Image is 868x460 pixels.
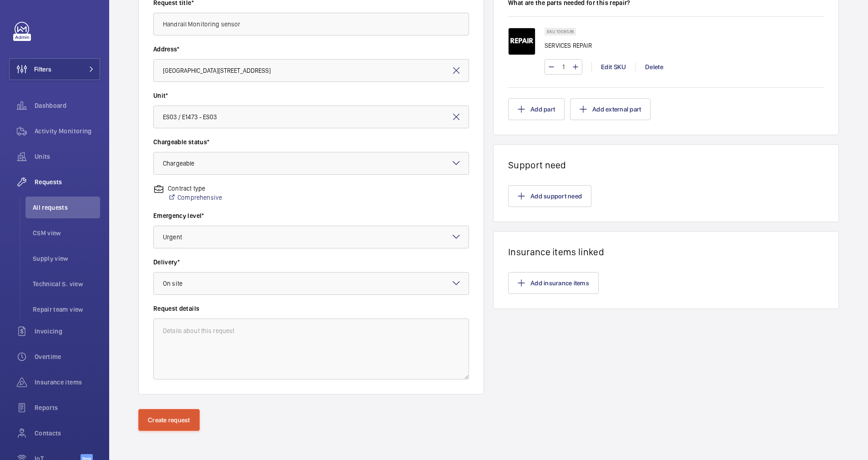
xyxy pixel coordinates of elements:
[33,254,100,263] span: Supply view
[35,352,100,361] span: Overtime
[9,58,100,80] button: Filters
[33,203,100,212] span: All requests
[35,126,100,136] span: Activity Monitoring
[35,327,100,336] span: Invoicing
[508,246,824,258] h1: Insurance items linked
[35,152,100,161] span: Units
[35,177,100,187] span: Requests
[153,59,469,82] input: Enter address
[35,403,100,412] span: Reports
[153,106,469,128] input: Enter unit
[508,185,591,207] button: Add support need
[545,41,592,50] p: SERVICES REPAIR
[33,279,100,288] span: Technical S. view
[547,30,574,33] p: SKU 1008536
[153,13,469,35] input: Type request title
[508,98,565,120] button: Add part
[168,193,222,202] a: Comprehensive
[153,304,469,313] label: Request details
[153,258,469,267] label: Delivery*
[153,91,469,100] label: Unit*
[35,378,100,387] span: Insurance items
[163,280,182,287] span: On site
[163,160,194,167] span: Chargeable
[591,62,636,71] div: Edit SKU
[33,228,100,238] span: CSM view
[153,137,469,147] label: Chargeable status*
[35,429,100,438] span: Contacts
[153,211,469,220] label: Emergency level*
[163,233,182,241] span: Urgent
[636,62,672,71] div: Delete
[33,305,100,314] span: Repair team view
[35,101,100,110] span: Dashboard
[34,65,51,74] span: Filters
[508,28,535,55] img: 4IH7dyk0lKfVbRFSf4R9ywTe9GShna42_NoCtMvpQiKEiGqH.png
[508,272,599,294] button: Add insurance items
[508,159,824,171] h1: Support need
[168,184,222,193] p: Contract type
[570,98,651,120] button: Add external part
[153,45,469,54] label: Address*
[138,409,200,431] button: Create request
